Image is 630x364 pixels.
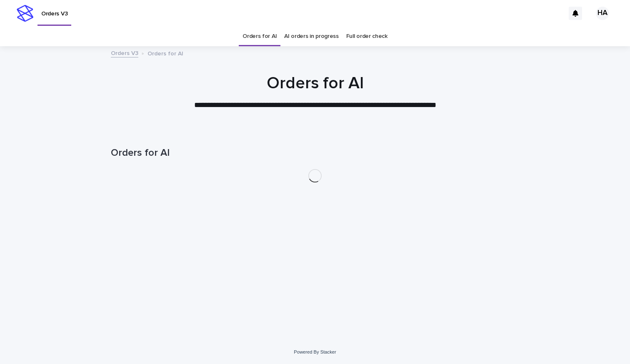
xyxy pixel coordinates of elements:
a: Orders V3 [111,48,138,57]
img: stacker-logo-s-only.png [17,5,33,22]
h1: Orders for AI [111,73,519,93]
h1: Orders for AI [111,147,519,159]
a: AI orders in progress [284,27,339,46]
a: Full order check [346,27,387,46]
a: Orders for AI [242,27,277,46]
div: HA [596,7,609,20]
a: Powered By Stacker [294,349,336,354]
p: Orders for AI [147,48,183,57]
